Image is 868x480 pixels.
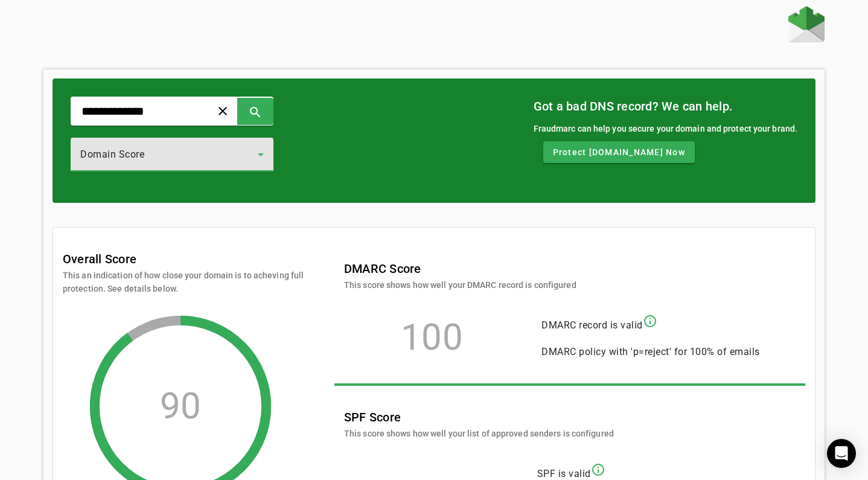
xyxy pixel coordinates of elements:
[344,259,576,278] mat-card-title: DMARC Score
[788,6,825,45] a: Home
[827,439,856,468] div: Open Intercom Messenger
[541,319,643,331] span: DMARC record is valid
[344,278,576,292] mat-card-subtitle: This score shows how well your DMARC record is configured
[344,408,614,427] mat-card-title: SPF Score
[543,141,695,163] button: Protect [DOMAIN_NAME] Now
[537,468,591,479] span: SPF is valid
[344,331,520,344] div: 100
[553,146,685,158] span: Protect [DOMAIN_NAME] Now
[63,269,304,295] mat-card-subtitle: This an indication of how close your domain is to acheving full protection. See details below.
[534,122,798,135] div: Fraudmarc can help you secure your domain and protect your brand.
[63,249,136,269] mat-card-title: Overall Score
[591,462,605,477] mat-icon: info_outline
[80,149,144,160] span: Domain Score
[541,346,760,357] span: DMARC policy with 'p=reject' for 100% of emails
[344,427,614,440] mat-card-subtitle: This score shows how well your list of approved senders is configured
[160,400,200,412] div: 90
[788,6,825,42] img: Fraudmarc Logo
[534,97,798,116] mat-card-title: Got a bad DNS record? We can help.
[643,314,657,328] mat-icon: info_outline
